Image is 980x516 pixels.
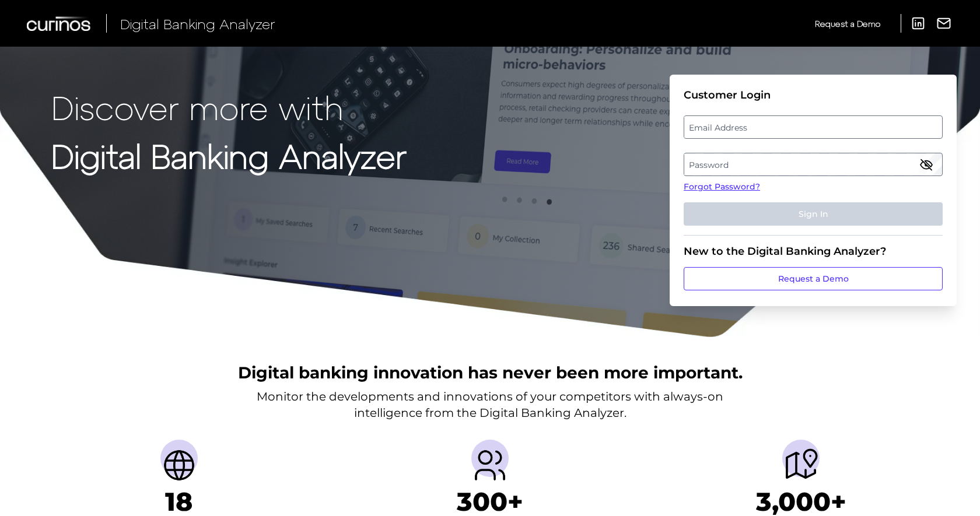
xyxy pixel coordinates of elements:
a: Forgot Password? [684,181,943,193]
img: Journeys [782,447,820,484]
img: Countries [160,447,198,484]
div: Customer Login [684,89,943,101]
label: Password [684,154,942,175]
p: Discover more with [51,89,407,125]
p: Monitor the developments and innovations of your competitors with always-on intelligence from the... [257,388,723,421]
a: Request a Demo [815,14,880,33]
button: Sign In [684,202,943,226]
div: New to the Digital Banking Analyzer? [684,245,943,258]
label: Email Address [684,117,942,138]
span: Digital Banking Analyzer [120,15,275,32]
img: Curinos [27,16,92,31]
h2: Digital banking innovation has never been more important. [238,361,743,384]
span: Request a Demo [815,19,880,29]
a: Request a Demo [684,267,943,290]
img: Providers [471,447,509,484]
strong: Digital Banking Analyzer [51,136,407,175]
